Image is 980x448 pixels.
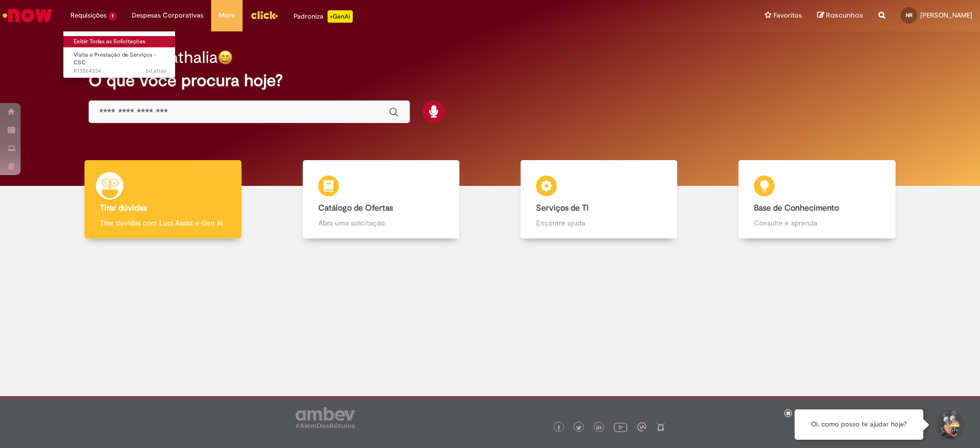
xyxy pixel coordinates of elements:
[826,10,863,20] span: Rascunhos
[109,12,116,21] span: 1
[490,160,708,239] a: Serviços de TI Encontre ajuda
[328,10,353,23] p: +GenAi
[920,11,972,20] span: [PERSON_NAME]
[218,50,233,65] img: happy-face.png
[754,203,839,213] b: Base de Conhecimento
[536,218,662,228] p: Encontre ajuda
[63,36,177,47] a: Exibir Todas as Solicitações
[934,409,965,440] button: Iniciar Conversa de Suporte
[100,203,147,213] b: Tirar dúvidas
[146,67,166,75] span: 5d atrás
[614,420,627,434] img: logo_footer_youtube.png
[132,10,203,21] span: Despesas Corporativas
[906,12,913,19] span: NR
[54,160,272,239] a: Tirar dúvidas Tirar dúvidas com Lupi Assist e Gen Ai
[817,11,863,21] a: Rascunhos
[296,407,355,428] img: logo_footer_ambev_rotulo_gray.png
[63,49,177,72] a: Aberto R13564334 : Visita e Prestação de Serviços - CSC
[74,67,166,75] span: R13564334
[1,5,54,26] img: ServiceNow
[773,10,802,21] span: Favoritos
[74,51,157,67] span: Visita e Prestação de Serviços - CSC
[754,218,880,228] p: Consulte e aprenda
[708,160,926,239] a: Base de Conhecimento Consulte e aprenda
[272,160,490,239] a: Catálogo de Ofertas Abra uma solicitação
[146,67,166,75] time: 24/09/2025 17:12:10
[219,10,235,21] span: More
[318,218,444,228] p: Abra uma solicitação
[556,425,561,430] img: logo_footer_facebook.png
[637,422,646,432] img: logo_footer_workplace.png
[795,409,923,440] div: Oi, como posso te ajudar hoje?
[63,31,176,78] ul: Requisições
[318,203,393,213] b: Catálogo de Ofertas
[250,7,278,23] img: click_logo_yellow_360x200.png
[71,10,107,21] span: Requisições
[294,10,353,23] div: Padroniza
[100,218,226,228] p: Tirar dúvidas com Lupi Assist e Gen Ai
[596,425,601,431] img: logo_footer_linkedin.png
[656,422,665,432] img: logo_footer_naosei.png
[536,203,589,213] b: Serviços de TI
[89,72,892,90] h2: O que você procura hoje?
[576,425,581,430] img: logo_footer_twitter.png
